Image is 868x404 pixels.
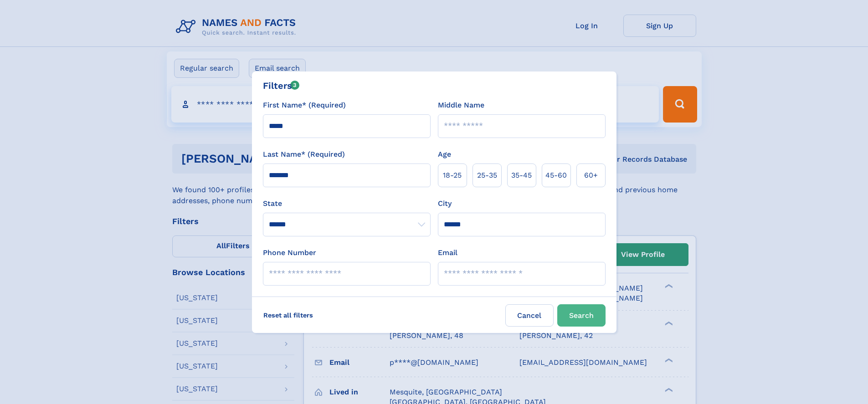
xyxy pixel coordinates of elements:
[438,247,457,258] label: Email
[505,304,554,327] label: Cancel
[263,149,345,160] label: Last Name* (Required)
[477,170,497,181] span: 25‑35
[511,170,532,181] span: 35‑45
[263,198,431,209] label: State
[438,100,484,111] label: Middle Name
[584,170,598,181] span: 60+
[263,100,346,111] label: First Name* (Required)
[545,170,567,181] span: 45‑60
[557,304,606,327] button: Search
[263,79,300,92] div: Filters
[257,304,319,326] label: Reset all filters
[263,247,316,258] label: Phone Number
[438,198,452,209] label: City
[438,149,451,160] label: Age
[443,170,462,181] span: 18‑25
